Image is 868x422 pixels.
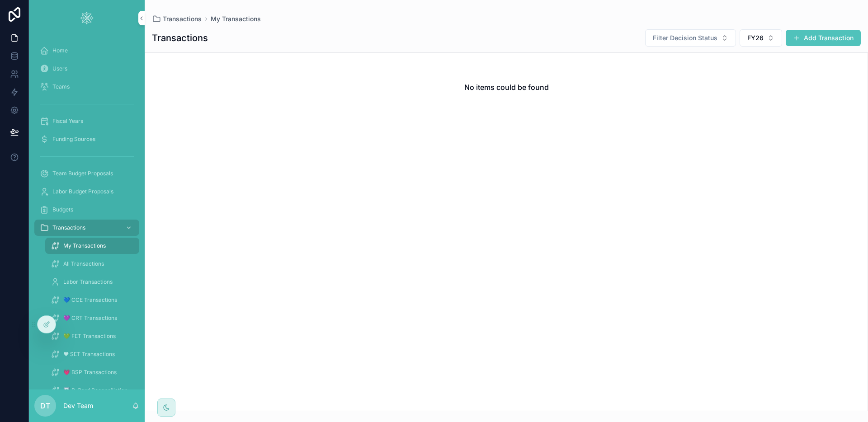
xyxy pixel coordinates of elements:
button: Add Transaction [786,30,861,46]
span: Transactions [52,224,85,231]
a: 💚 FET Transactions [45,328,139,344]
a: All Transactions [45,256,139,272]
span: Labor Transactions [63,278,113,286]
span: 💜 CRT Transactions [63,314,117,322]
span: ❤ SET Transactions [63,351,115,358]
span: 💗 BSP Transactions [63,369,117,376]
span: DT [40,400,50,411]
span: Funding Sources [52,136,95,143]
a: Budgets [34,202,139,218]
span: Home [52,47,68,54]
span: FY26 [747,33,764,42]
a: Teams [34,79,139,95]
span: 💚 FET Transactions [63,333,116,340]
a: My Transactions [211,14,261,23]
a: 🅿 P-Card Reconciliation [45,382,139,399]
a: ❤ SET Transactions [45,346,139,362]
a: My Transactions [45,238,139,254]
a: Home [34,42,139,59]
h1: Transactions [152,32,208,44]
span: Budgets [52,206,73,213]
button: Select Button [740,29,782,47]
a: Fiscal Years [34,113,139,129]
a: 💜 CRT Transactions [45,310,139,326]
span: Filter Decision Status [653,33,717,42]
a: Team Budget Proposals [34,165,139,182]
span: Teams [52,83,70,90]
a: Transactions [152,14,202,23]
a: Labor Transactions [45,274,139,290]
a: Transactions [34,220,139,236]
span: My Transactions [63,242,106,249]
span: Labor Budget Proposals [52,188,113,195]
span: 🅿 P-Card Reconciliation [63,387,127,394]
a: 💗 BSP Transactions [45,364,139,380]
span: Users [52,65,67,72]
span: All Transactions [63,260,104,267]
button: Select Button [645,29,736,47]
span: 💙 CCE Transactions [63,296,117,304]
a: 💙 CCE Transactions [45,292,139,308]
span: Team Budget Proposals [52,170,113,177]
div: scrollable content [29,36,145,389]
span: Fiscal Years [52,117,83,125]
a: Users [34,61,139,77]
h2: No items could be found [464,82,549,93]
img: App logo [80,11,94,25]
span: Transactions [163,14,202,23]
p: Dev Team [63,401,93,410]
a: Funding Sources [34,131,139,147]
a: Labor Budget Proposals [34,183,139,200]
